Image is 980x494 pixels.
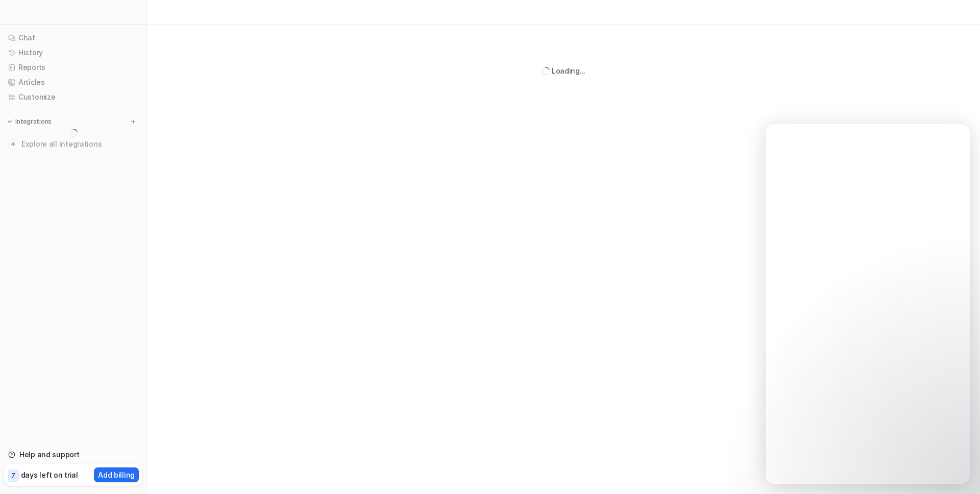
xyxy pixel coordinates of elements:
[21,136,138,152] span: Explore all integrations
[4,60,142,75] a: Reports
[130,118,137,125] img: menu_add.svg
[98,469,135,480] p: Add billing
[8,139,18,149] img: explore all integrations
[15,117,52,126] p: Integrations
[4,90,142,104] a: Customize
[21,469,78,480] p: days left on trial
[4,75,142,89] a: Articles
[11,471,15,480] p: 7
[4,31,142,45] a: Chat
[4,45,142,60] a: History
[4,137,142,151] a: Explore all integrations
[4,448,142,462] a: Help and support
[766,124,970,484] iframe: Intercom live chat
[94,467,139,482] button: Add billing
[6,118,13,125] img: expand menu
[4,116,55,127] button: Integrations
[552,65,585,76] div: Loading...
